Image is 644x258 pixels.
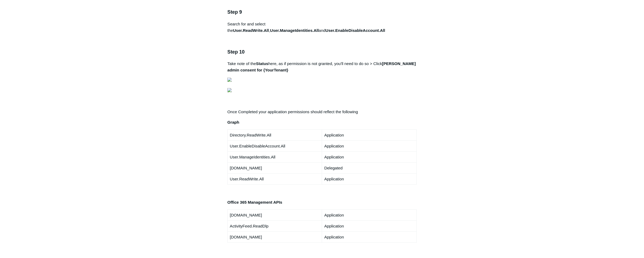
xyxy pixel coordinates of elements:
td: Application [322,232,416,243]
p: Once Completed your application permissions should reflect the following [227,109,417,115]
strong: User.EnableDisableAccount.All [325,28,385,33]
td: ActivityFeed.ReadDlp [228,221,322,232]
span: , and [269,28,385,33]
td: User.ReadWrite.All [228,174,322,185]
img: 28066014540947 [227,88,232,92]
td: Directory.ReadWrite.All [228,130,322,141]
strong: User.ReadWrite.All [233,28,269,33]
td: Application [322,210,416,221]
strong: Office 365 Management APIs [227,200,282,204]
td: Application [322,152,416,163]
td: Delegated [322,163,416,174]
strong: Graph [227,120,239,124]
td: Application [322,174,416,185]
td: Application [322,141,416,152]
p: Search for and select the [227,21,417,34]
strong: User.ManageIdentities.All [270,28,319,33]
p: Take note of the here, as if permission is not granted, you'll need to do so > Click [227,60,417,73]
h3: Step 9 [227,8,417,16]
strong: Status [256,61,268,66]
td: [DOMAIN_NAME] [228,210,322,221]
td: User.EnableDisableAccount.All [228,141,322,152]
img: 28065698722835 [227,78,232,82]
td: Application [322,130,416,141]
td: [DOMAIN_NAME] [228,232,322,243]
td: User.ManageIdentities.All [228,152,322,163]
td: Application [322,221,416,232]
h3: Step 10 [227,48,417,56]
td: [DOMAIN_NAME] [228,163,322,174]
